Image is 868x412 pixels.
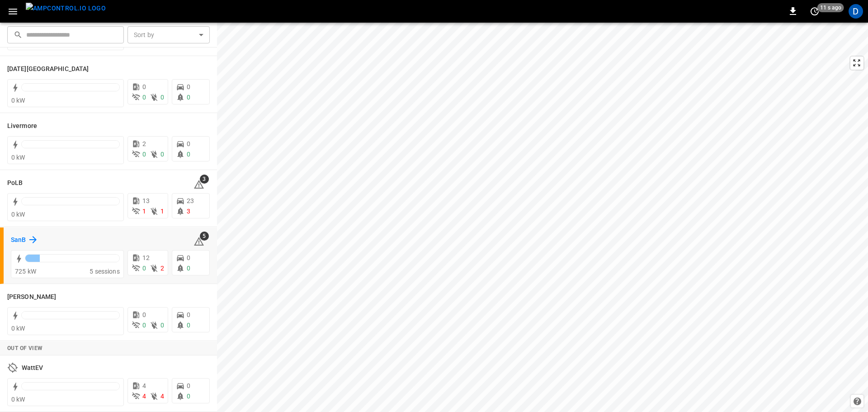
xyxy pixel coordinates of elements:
span: 12 [142,254,150,261]
span: 23 [187,197,194,204]
span: 0 [187,311,190,318]
span: 725 kW [15,268,36,275]
span: 0 [187,393,190,400]
span: 0 [142,311,146,318]
span: 11 s ago [817,3,844,12]
span: 13 [142,197,150,204]
span: 5 [200,232,209,241]
span: 0 [187,265,190,272]
span: 3 [187,208,190,215]
canvas: Map [217,23,868,412]
span: 0 [160,322,164,329]
span: 0 kW [11,211,25,218]
img: ampcontrol.io logo [26,3,106,14]
span: 0 [160,94,164,101]
span: 0 [187,382,190,389]
span: 1 [142,208,146,215]
span: 0 [187,83,190,90]
span: 4 [142,382,146,389]
span: 0 [187,322,190,329]
span: 0 [142,83,146,90]
h6: Vernon [7,292,56,302]
h6: Livermore [7,121,37,131]
span: 0 [187,94,190,101]
span: 3 [200,175,209,184]
span: 1 [160,208,164,215]
span: 0 kW [11,97,25,104]
span: 0 [187,140,190,147]
span: 4 [160,393,164,400]
span: 0 [142,322,146,329]
h6: Karma Center [7,64,89,74]
span: 0 [142,151,146,158]
span: 0 kW [11,154,25,161]
div: profile-icon [849,4,863,19]
span: 5 sessions [90,268,120,275]
span: 0 [187,254,190,261]
h6: PoLB [7,178,23,188]
span: 0 kW [11,325,25,332]
span: 0 [160,151,164,158]
button: set refresh interval [807,4,822,19]
strong: Out of View [7,345,42,351]
h6: WattEV [22,363,43,373]
span: 4 [142,393,146,400]
h6: SanB [11,235,26,245]
span: 2 [142,140,146,147]
span: 0 [187,151,190,158]
span: 0 [142,265,146,272]
span: 2 [160,265,164,272]
span: 0 kW [11,396,25,403]
span: 0 [142,94,146,101]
